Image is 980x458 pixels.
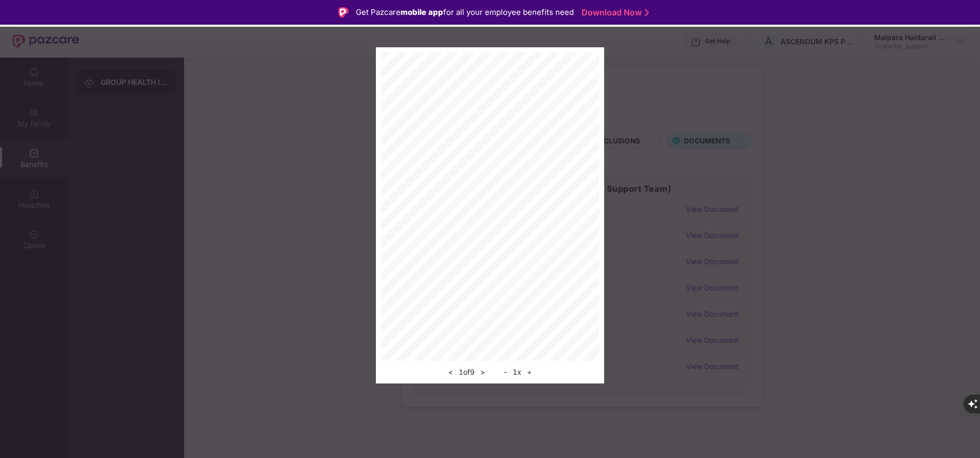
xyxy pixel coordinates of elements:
a: Download Now [582,7,646,18]
div: Get Pazcare for all your employee benefits need [356,6,574,19]
button: > [477,366,488,378]
img: Stroke [645,7,649,18]
div: 1 x [501,366,535,378]
button: - [501,366,510,378]
img: Logo [338,7,349,17]
button: + [524,366,535,378]
strong: mobile app [401,7,443,17]
div: 1 of 9 [445,366,488,378]
button: < [445,366,456,378]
